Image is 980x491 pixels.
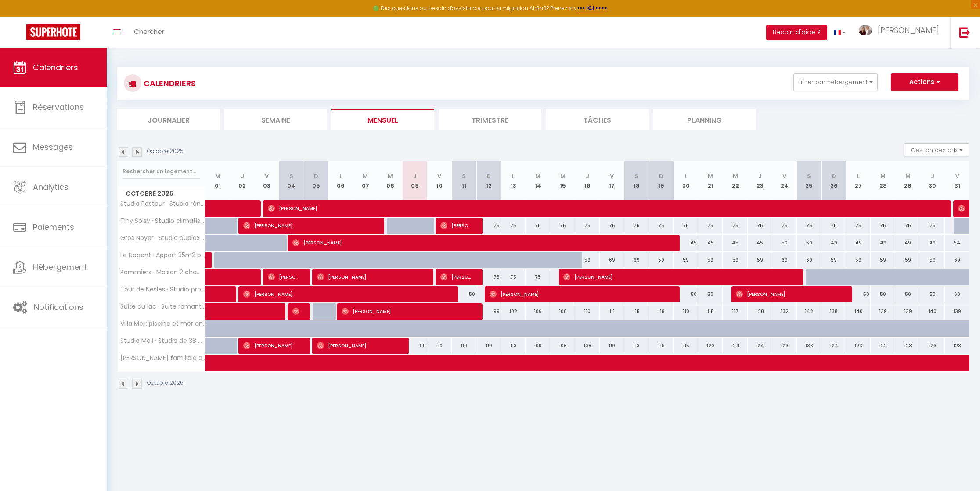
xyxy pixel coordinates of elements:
div: 123 [772,338,797,354]
div: 117 [723,303,747,320]
th: 24 [772,161,797,200]
div: 123 [895,338,920,354]
span: [PERSON_NAME] [440,217,473,234]
strong: >>> ICI <<<< [577,4,608,12]
div: 75 [476,269,501,285]
span: [PERSON_NAME] [292,234,670,251]
div: 124 [723,338,747,354]
th: 13 [501,161,526,200]
span: Pommiers · Maison 2 chambres avec Gare à 500m & CDFAS à 10 mn [119,269,207,276]
th: 10 [427,161,452,200]
th: 12 [476,161,501,200]
div: 69 [624,252,649,268]
abbr: S [289,172,293,180]
abbr: S [807,172,811,180]
span: [PERSON_NAME] [736,286,843,302]
div: 50 [846,286,871,302]
div: 75 [871,218,895,234]
div: 138 [821,303,846,320]
th: 19 [649,161,674,200]
th: 30 [920,161,945,200]
div: 75 [624,218,649,234]
th: 03 [255,161,279,200]
div: 59 [846,252,871,268]
span: [PERSON_NAME] [490,286,670,302]
div: 75 [821,218,846,234]
abbr: D [832,172,836,180]
abbr: J [241,172,244,180]
div: 110 [476,338,501,354]
div: 124 [821,338,846,354]
p: Octobre 2025 [147,147,184,156]
div: 115 [698,303,723,320]
div: 75 [674,218,698,234]
div: 50 [895,286,920,302]
th: 05 [304,161,328,200]
span: Chercher [134,27,164,36]
div: 60 [945,286,969,302]
span: [PERSON_NAME] [878,25,939,36]
span: Notifications [34,302,83,313]
div: 50 [452,286,476,302]
li: Planning [653,109,756,130]
th: 02 [230,161,255,200]
div: 139 [871,303,895,320]
div: 75 [526,269,550,285]
div: 123 [945,338,969,354]
div: 49 [871,235,895,251]
abbr: L [685,172,687,180]
span: Paiements [33,222,74,233]
span: Réservations [33,102,84,113]
abbr: J [758,172,762,180]
abbr: V [782,172,786,180]
span: [PERSON_NAME] [243,286,448,302]
span: [PERSON_NAME] [440,269,473,285]
div: 50 [698,286,723,302]
th: 16 [575,161,600,200]
div: 75 [698,218,723,234]
div: 75 [846,218,871,234]
th: 23 [748,161,772,200]
div: 132 [772,303,797,320]
div: 69 [945,252,969,268]
input: Rechercher un logement... [122,164,200,179]
div: 75 [501,218,526,234]
div: 115 [649,338,674,354]
span: Suite du lac · Suite romantique du lac, spa, [GEOGRAPHIC_DATA] à 2 min [119,303,207,310]
div: 49 [895,235,920,251]
abbr: M [905,172,911,180]
div: 115 [624,303,649,320]
span: [PERSON_NAME] [342,303,473,320]
div: 75 [748,218,772,234]
div: 75 [526,218,550,234]
li: Journalier [117,109,220,130]
div: 102 [501,303,526,320]
th: 26 [821,161,846,200]
div: 75 [476,218,501,234]
div: 75 [649,218,674,234]
li: Tâches [546,109,649,130]
div: 75 [723,218,747,234]
th: 27 [846,161,871,200]
span: Messages [33,142,73,153]
div: 59 [723,252,747,268]
th: 09 [403,161,427,200]
th: 18 [624,161,649,200]
abbr: V [265,172,269,180]
div: 75 [772,218,797,234]
div: 45 [723,235,747,251]
div: 59 [895,252,920,268]
span: [PERSON_NAME] [317,269,424,285]
li: Mensuel [331,109,434,130]
div: 111 [600,303,624,320]
div: 110 [452,338,476,354]
th: 01 [205,161,230,200]
abbr: L [339,172,342,180]
img: logout [959,27,970,38]
div: 110 [600,338,624,354]
div: 50 [772,235,797,251]
div: 75 [501,269,526,285]
div: 59 [821,252,846,268]
div: 139 [895,303,920,320]
abbr: L [857,172,860,180]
